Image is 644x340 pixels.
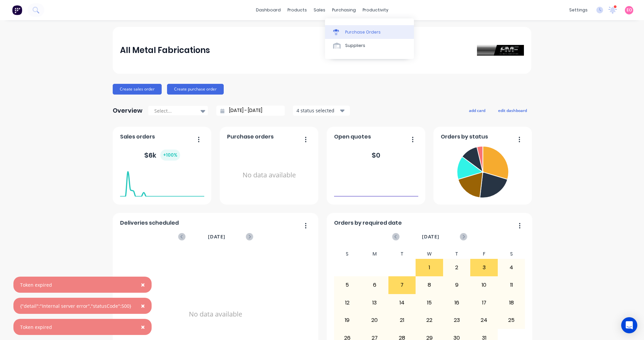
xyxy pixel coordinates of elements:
button: Close [134,319,152,335]
div: Suppliers [345,43,365,49]
div: Purchase Orders [345,29,381,35]
div: All Metal Fabrications [120,44,210,57]
div: 9 [443,277,470,293]
div: + 100 % [160,150,180,161]
div: 20 [361,312,388,329]
button: Close [134,298,152,314]
button: Create purchase order [167,84,224,95]
span: × [141,301,145,310]
div: T [443,249,471,259]
div: 5 [334,277,361,293]
a: dashboard [253,5,284,15]
button: Close [134,277,152,293]
img: All Metal Fabrications [477,45,524,56]
div: 19 [334,312,361,329]
a: Purchase Orders [325,25,414,39]
div: sales [310,5,329,15]
div: Token expired [20,324,52,331]
div: 22 [416,312,443,329]
div: 23 [443,312,470,329]
div: $ 6k [144,150,180,161]
span: EO [627,7,632,13]
img: Factory [12,5,22,15]
div: 4 [498,259,525,276]
div: 12 [334,294,361,311]
div: 3 [471,259,497,276]
div: 14 [389,294,416,311]
button: add card [465,106,490,115]
div: No data available [227,144,311,207]
div: 18 [498,294,525,311]
div: 4 status selected [297,107,339,114]
div: 13 [361,294,388,311]
button: Create sales order [113,84,162,95]
div: F [470,249,498,259]
a: Suppliers [325,39,414,52]
div: purchasing [329,5,359,15]
span: Open quotes [334,133,371,141]
div: T [388,249,416,259]
div: 10 [471,277,497,293]
div: {"detail":"Internal server error","statusCode":500} [20,302,131,309]
div: S [334,249,361,259]
button: edit dashboard [494,106,531,115]
div: $ 0 [372,150,380,160]
div: 8 [416,277,443,293]
span: × [141,280,145,289]
div: settings [566,5,591,15]
div: 17 [471,294,497,311]
span: [DATE] [208,233,225,240]
div: M [361,249,388,259]
div: 24 [471,312,497,329]
div: Overview [113,104,143,117]
div: 2 [443,259,470,276]
div: 16 [443,294,470,311]
div: productivity [359,5,392,15]
div: Token expired [20,281,52,288]
button: 4 status selected [293,106,350,116]
div: products [284,5,310,15]
div: 6 [361,277,388,293]
span: Sales orders [120,133,155,141]
div: 15 [416,294,443,311]
span: × [141,322,145,332]
div: 21 [389,312,416,329]
span: Purchase orders [227,133,274,141]
div: Open Intercom Messenger [621,317,637,333]
span: [DATE] [422,233,439,240]
div: 7 [389,277,416,293]
div: 25 [498,312,525,329]
div: S [498,249,525,259]
div: W [416,249,443,259]
span: Orders by status [441,133,488,141]
div: 1 [416,259,443,276]
div: 11 [498,277,525,293]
